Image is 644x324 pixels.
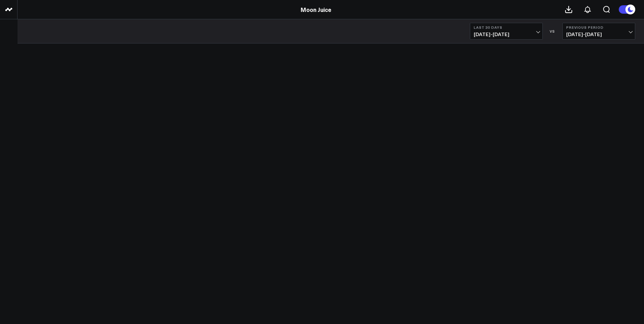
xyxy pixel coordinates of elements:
[566,25,631,29] b: Previous Period
[301,6,331,13] a: Moon Juice
[474,25,539,29] b: Last 30 Days
[562,23,635,40] button: Previous Period[DATE]-[DATE]
[470,23,543,40] button: Last 30 Days[DATE]-[DATE]
[474,32,539,37] span: [DATE] - [DATE]
[566,32,631,37] span: [DATE] - [DATE]
[546,29,559,33] div: VS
